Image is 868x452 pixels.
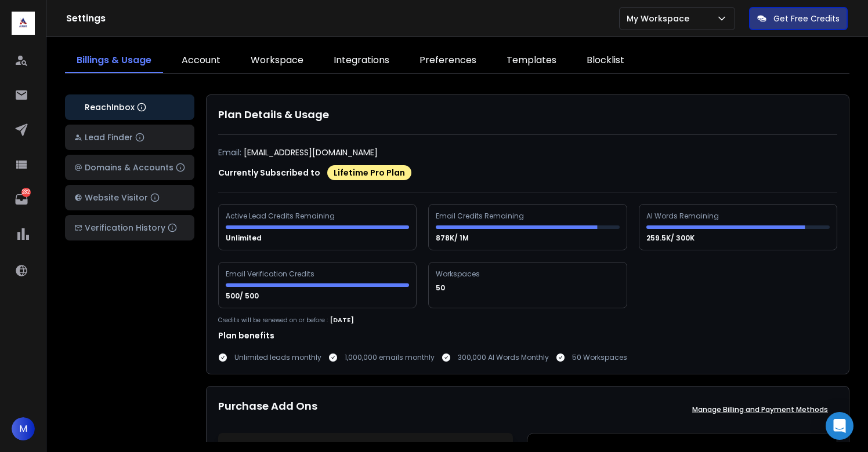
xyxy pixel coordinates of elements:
p: 259.5K/ 300K [646,234,696,243]
p: Get Free Credits [773,13,840,24]
p: Manage Billing and Payment Methods [692,405,828,414]
button: Manage Billing and Payment Methods [683,398,837,421]
a: Templates [495,49,568,73]
p: 1,000,000 emails monthly [345,353,435,362]
p: Unlimited leads monthly [234,353,321,362]
p: 878K/ 1M [436,234,471,243]
button: Verification History [65,215,194,240]
div: Open Intercom Messenger [826,412,853,440]
p: [EMAIL_ADDRESS][DOMAIN_NAME] [244,147,378,158]
button: ReachInbox [65,94,194,120]
h1: Settings [66,12,619,25]
p: 500/ 500 [226,291,261,301]
p: [DATE] [330,315,354,325]
a: Account [170,49,232,73]
div: Email Credits Remaining [436,212,526,221]
p: 50 [436,283,447,293]
div: Active Lead Credits Remaining [226,212,337,221]
button: Website Visitor [65,185,194,210]
p: 232 [21,188,31,197]
a: 232 [10,188,33,211]
h1: Plan benefits [218,330,837,341]
h1: Purchase Add Ons [218,398,317,421]
a: Blocklist [575,49,636,73]
a: Workspace [239,49,315,73]
a: Preferences [408,49,488,73]
p: 300,000 AI Words Monthly [458,353,549,362]
button: Get Free Credits [749,7,848,30]
div: Workspaces [436,269,482,279]
a: Billings & Usage [65,49,163,73]
p: 50 Workspaces [572,353,627,362]
div: Lifetime Pro Plan [327,165,411,180]
p: Credits will be renewed on or before : [218,316,328,325]
button: M [12,417,35,440]
p: Email: [218,147,241,158]
h1: Plan Details & Usage [218,107,837,123]
a: Integrations [322,49,401,73]
div: AI Words Remaining [646,212,721,221]
p: My Workspace [627,13,694,24]
img: logo [12,12,35,35]
p: Currently Subscribed to [218,167,320,178]
button: Domains & Accounts [65,155,194,180]
img: logo [74,103,82,111]
button: Lead Finder [65,125,194,150]
div: Email Verification Credits [226,269,316,279]
p: Unlimited [226,234,263,243]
